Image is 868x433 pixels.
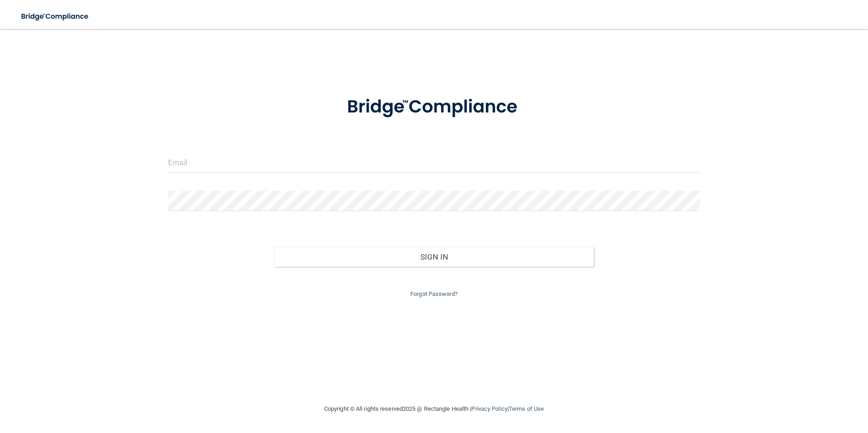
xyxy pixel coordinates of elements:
[168,153,700,173] input: Email
[14,7,97,26] img: bridge_compliance_login_screen.278c3ca4.svg
[268,394,600,423] div: Copyright © All rights reserved 2025 @ Rectangle Health | |
[274,247,594,267] button: Sign In
[328,84,540,131] img: bridge_compliance_login_screen.278c3ca4.svg
[509,405,544,412] a: Terms of Use
[471,405,507,412] a: Privacy Policy
[410,290,458,297] a: Forgot Password?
